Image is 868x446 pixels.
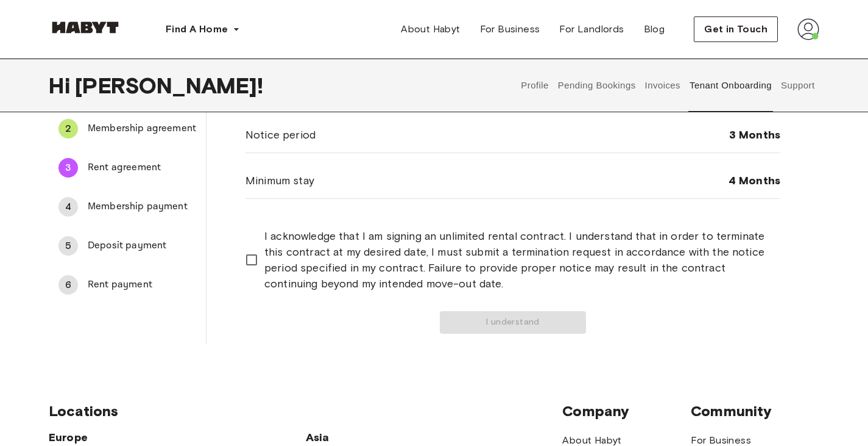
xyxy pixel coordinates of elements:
[49,73,75,98] span: Hi
[779,59,816,112] button: Support
[694,16,778,42] button: Get in Touch
[49,21,122,34] img: Habyt
[245,127,316,143] span: Notice period
[691,402,819,420] span: Community
[88,239,196,253] span: Deposit payment
[49,430,306,445] span: Europe
[729,128,780,142] span: 3 Months
[49,114,206,143] div: 2Membership agreement
[88,200,196,214] span: Membership payment
[517,59,819,112] div: user profile tabs
[58,236,78,256] div: 5
[49,192,206,221] div: 4Membership payment
[264,228,771,292] span: I acknowledge that I am signing an unlimited rental contract. I understand that in order to termi...
[58,275,78,295] div: 6
[88,278,196,292] span: Rent payment
[49,231,206,261] div: 5Deposit payment
[166,22,228,37] span: Find A Home
[58,119,78,138] div: 2
[520,59,551,112] button: Profile
[559,22,624,37] span: For Landlords
[401,22,460,37] span: About Habyt
[729,173,780,188] span: 4 Months
[480,22,540,37] span: For Business
[49,402,562,420] span: Locations
[549,17,633,41] a: For Landlords
[49,270,206,300] div: 6Rent payment
[49,153,206,182] div: 3Rent agreement
[634,17,675,41] a: Blog
[470,17,550,41] a: For Business
[58,197,78,217] div: 4
[562,402,691,420] span: Company
[644,22,665,37] span: Blog
[156,17,250,41] button: Find A Home
[88,121,196,136] span: Membership agreement
[245,173,314,189] span: Minimum stay
[643,59,682,112] button: Invoices
[704,22,767,37] span: Get in Touch
[556,59,637,112] button: Pending Bookings
[75,73,263,98] span: [PERSON_NAME] !
[58,158,78,178] div: 3
[688,59,774,112] button: Tenant Onboarding
[797,18,819,40] img: avatar
[306,430,434,445] span: Asia
[391,17,470,41] a: About Habyt
[88,160,196,175] span: Rent agreement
